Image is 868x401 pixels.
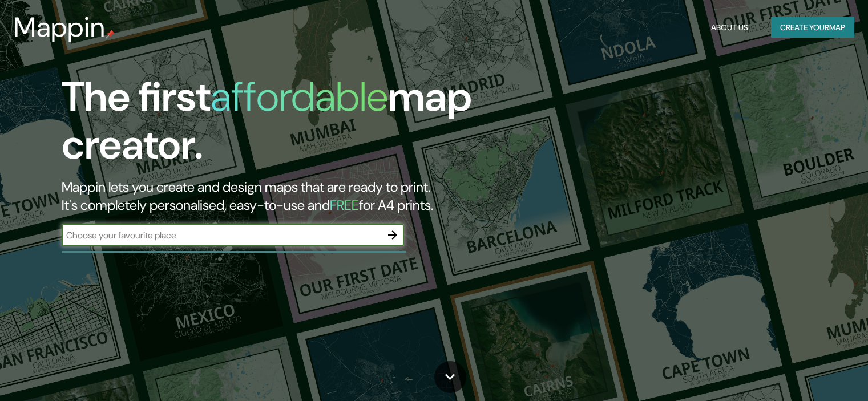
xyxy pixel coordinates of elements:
h2: Mappin lets you create and design maps that are ready to print. It's completely personalised, eas... [62,178,496,214]
h3: Mappin [14,11,106,43]
h5: FREE [330,196,359,214]
h1: The first map creator. [62,73,496,178]
iframe: Help widget launcher [766,357,855,388]
input: Choose your favourite place [62,229,381,242]
button: About Us [706,17,753,38]
button: Create yourmap [771,17,854,38]
h1: affordable [211,70,388,123]
img: mappin-pin [106,30,115,39]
